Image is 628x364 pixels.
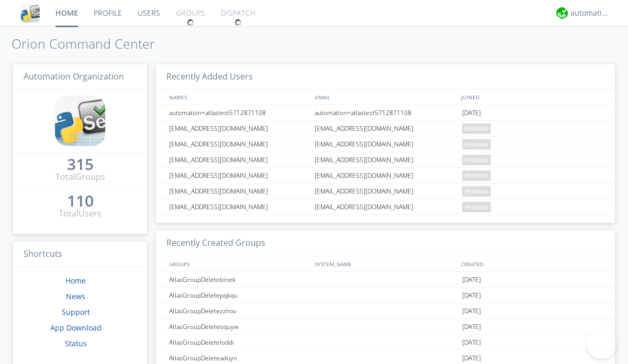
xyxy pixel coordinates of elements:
[156,272,615,288] a: AtlasGroupDeletebinek[DATE]
[166,89,310,105] div: NAMES
[166,121,311,136] div: [EMAIL_ADDRESS][DOMAIN_NAME]
[66,291,85,301] a: News
[13,242,147,267] h3: Shortcuts
[166,272,311,287] div: AtlasGroupDeletebinek
[156,121,615,136] a: [EMAIL_ADDRESS][DOMAIN_NAME][EMAIL_ADDRESS][DOMAIN_NAME]pending
[156,184,615,199] a: [EMAIL_ADDRESS][DOMAIN_NAME][EMAIL_ADDRESS][DOMAIN_NAME]pending
[234,19,242,26] img: spin.svg
[312,168,459,183] div: [EMAIL_ADDRESS][DOMAIN_NAME]
[312,136,459,152] div: [EMAIL_ADDRESS][DOMAIN_NAME]
[458,89,605,105] div: JOINED
[166,199,311,214] div: [EMAIL_ADDRESS][DOMAIN_NAME]
[586,327,618,359] iframe: Toggle Customer Support
[462,272,481,288] span: [DATE]
[462,105,481,121] span: [DATE]
[166,335,311,350] div: AtlasGroupDeleteloddi
[312,184,459,199] div: [EMAIL_ADDRESS][DOMAIN_NAME]
[67,159,94,171] a: 315
[50,323,102,333] a: App Download
[312,121,459,136] div: [EMAIL_ADDRESS][DOMAIN_NAME]
[62,307,90,317] a: Support
[55,96,105,146] img: cddb5a64eb264b2086981ab96f4c1ba7
[166,105,311,120] div: automation+atlastest5712871108
[166,184,311,199] div: [EMAIL_ADDRESS][DOMAIN_NAME]
[156,288,615,303] a: AtlasGroupDeletepqkqu[DATE]
[462,335,481,350] span: [DATE]
[458,256,605,271] div: CREATED
[156,152,615,168] a: [EMAIL_ADDRESS][DOMAIN_NAME][EMAIL_ADDRESS][DOMAIN_NAME]pending
[166,256,310,271] div: GROUPS
[166,136,311,152] div: [EMAIL_ADDRESS][DOMAIN_NAME]
[156,105,615,121] a: automation+atlastest5712871108automation+atlastest5712871108[DATE]
[156,303,615,319] a: AtlasGroupDeletezzhov[DATE]
[462,170,491,181] span: pending
[156,335,615,350] a: AtlasGroupDeleteloddi[DATE]
[166,319,311,334] div: AtlasGroupDeleteoquyw
[166,152,311,167] div: [EMAIL_ADDRESS][DOMAIN_NAME]
[67,196,94,208] a: 110
[67,196,94,206] div: 110
[156,168,615,184] a: [EMAIL_ADDRESS][DOMAIN_NAME][EMAIL_ADDRESS][DOMAIN_NAME]pending
[312,105,459,120] div: automation+atlastest5712871108
[59,208,102,220] div: Total Users
[462,139,491,150] span: pending
[65,338,87,348] a: Status
[462,123,491,134] span: pending
[462,303,481,319] span: [DATE]
[462,186,491,197] span: pending
[312,199,459,214] div: [EMAIL_ADDRESS][DOMAIN_NAME]
[24,71,124,82] span: Automation Organization
[462,319,481,335] span: [DATE]
[21,4,40,22] img: cddb5a64eb264b2086981ab96f4c1ba7
[312,152,459,167] div: [EMAIL_ADDRESS][DOMAIN_NAME]
[462,155,491,165] span: pending
[156,64,615,90] h3: Recently Added Users
[570,8,610,18] div: automation+atlas
[312,256,458,271] div: SYSTEM_NAME
[156,319,615,335] a: AtlasGroupDeleteoquyw[DATE]
[166,303,311,318] div: AtlasGroupDeletezzhov
[312,89,458,105] div: EMAIL
[65,276,86,286] a: Home
[55,171,105,183] div: Total Groups
[166,288,311,303] div: AtlasGroupDeletepqkqu
[67,159,94,169] div: 315
[156,199,615,215] a: [EMAIL_ADDRESS][DOMAIN_NAME][EMAIL_ADDRESS][DOMAIN_NAME]pending
[462,202,491,212] span: pending
[187,19,194,26] img: spin.svg
[156,231,615,256] h3: Recently Created Groups
[556,7,568,19] img: d2d01cd9b4174d08988066c6d424eccd
[166,168,311,183] div: [EMAIL_ADDRESS][DOMAIN_NAME]
[156,136,615,152] a: [EMAIL_ADDRESS][DOMAIN_NAME][EMAIL_ADDRESS][DOMAIN_NAME]pending
[462,288,481,303] span: [DATE]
